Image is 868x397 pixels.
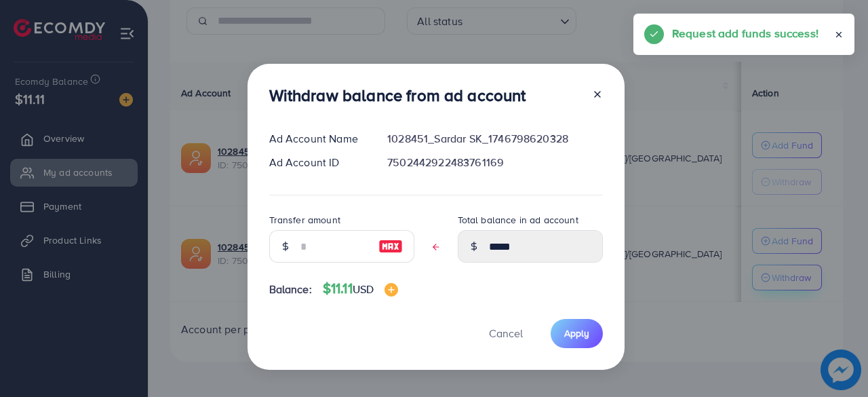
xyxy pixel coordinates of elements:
span: Apply [564,326,589,340]
h5: Request add funds success! [672,24,818,42]
label: Transfer amount [269,213,340,227]
div: Ad Account ID [258,155,377,170]
h4: $11.11 [323,280,398,297]
button: Cancel [472,319,540,348]
div: 1028451_Sardar SK_1746798620328 [376,131,613,147]
h3: Withdraw balance from ad account [269,86,526,105]
span: USD [353,282,374,297]
div: Ad Account Name [258,131,377,147]
label: Total balance in ad account [458,213,578,227]
img: image [378,238,403,254]
span: Cancel [489,326,523,341]
button: Apply [551,319,603,348]
div: 7502442922483761169 [376,155,613,170]
img: image [384,283,398,297]
span: Balance: [269,282,312,297]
